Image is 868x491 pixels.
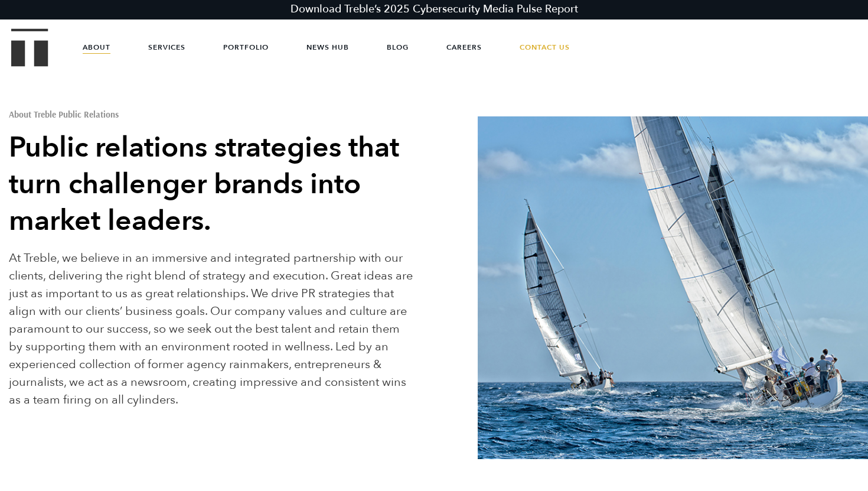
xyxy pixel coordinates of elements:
[520,30,570,65] a: Contact Us
[387,30,409,65] a: Blog
[223,30,269,65] a: Portfolio
[306,30,349,65] a: News Hub
[11,28,48,66] img: Treble logo
[9,129,413,239] h2: Public relations strategies that turn challenger brands into market leaders.
[9,110,413,119] h1: About Treble Public Relations
[83,30,110,65] a: About
[446,30,482,65] a: Careers
[148,30,185,65] a: Services
[9,249,413,409] p: At Treble, we believe in an immersive and integrated partnership with our clients, delivering the...
[12,30,47,66] a: Treble Homepage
